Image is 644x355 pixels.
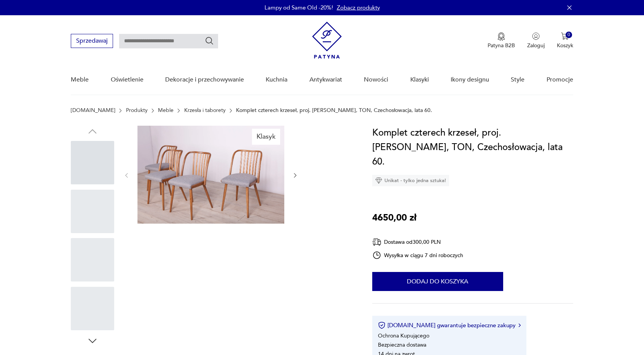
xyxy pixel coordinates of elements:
div: Dostawa od 300,00 PLN [372,237,464,247]
a: Klasyki [410,65,429,94]
p: Zaloguj [527,42,545,49]
img: Ikona koszyka [561,32,569,40]
img: Patyna - sklep z meblami i dekoracjami vintage [312,22,342,59]
button: [DOMAIN_NAME] gwarantuje bezpieczne zakupy [378,321,521,329]
img: Ikonka użytkownika [532,32,540,40]
p: Patyna B2B [488,42,515,49]
a: Sprzedawaj [71,39,113,44]
li: Ochrona Kupującego [378,332,429,339]
a: Ikona medaluPatyna B2B [488,32,515,49]
p: Lampy od Same Old -20%! [265,4,333,11]
a: Meble [158,107,174,114]
a: Meble [71,65,89,94]
li: Bezpieczna dostawa [378,341,426,349]
img: Ikona strzałki w prawo [518,323,521,327]
a: Krzesła i taborety [184,107,226,114]
button: Dodaj do koszyka [372,272,503,291]
a: [DOMAIN_NAME] [71,107,115,114]
a: Oświetlenie [111,65,143,94]
button: Sprzedawaj [71,34,113,48]
p: Komplet czterech krzeseł, proj. [PERSON_NAME], TON, Czechosłowacja, lata 60. [236,107,432,114]
img: Ikona medalu [497,32,505,41]
button: 0Koszyk [557,32,573,49]
button: Zaloguj [527,32,545,49]
img: Zdjęcie produktu Komplet czterech krzeseł, proj. A. Suman, TON, Czechosłowacja, lata 60. [137,126,284,224]
a: Zobacz produkty [337,4,380,11]
div: Unikat - tylko jedna sztuka! [372,175,449,186]
h1: Komplet czterech krzeseł, proj. [PERSON_NAME], TON, Czechosłowacja, lata 60. [372,126,573,169]
a: Antykwariat [309,65,342,94]
button: Szukaj [205,36,214,45]
a: Ikony designu [451,65,489,94]
a: Kuchnia [266,65,287,94]
div: Wysyłka w ciągu 7 dni roboczych [372,251,464,260]
a: Promocje [547,65,573,94]
img: Ikona diamentu [375,177,382,184]
p: 4650,00 zł [372,211,416,225]
div: Klasyk [252,129,280,145]
a: Nowości [364,65,388,94]
div: 0 [566,32,572,38]
p: Koszyk [557,42,573,49]
img: Ikona dostawy [372,237,381,247]
button: Patyna B2B [488,32,515,49]
a: Produkty [126,107,148,114]
a: Style [511,65,524,94]
img: Ikona certyfikatu [378,321,386,329]
a: Dekoracje i przechowywanie [165,65,244,94]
